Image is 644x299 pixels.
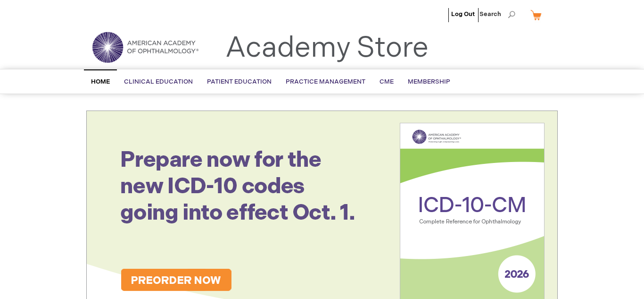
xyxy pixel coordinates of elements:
a: Academy Store [225,31,429,65]
span: CME [380,78,394,85]
span: Home [91,78,110,85]
span: Clinical Education [124,78,193,85]
span: Patient Education [207,78,272,85]
a: Log Out [451,10,475,18]
span: Search [479,5,515,24]
span: Membership [408,78,450,85]
span: Practice Management [286,78,365,85]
